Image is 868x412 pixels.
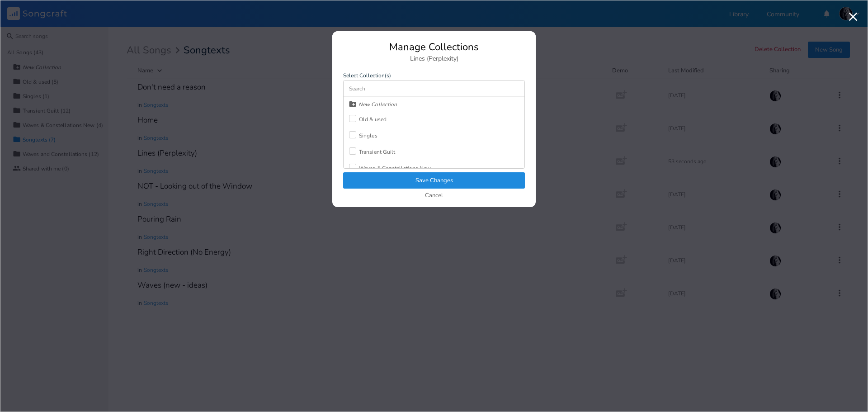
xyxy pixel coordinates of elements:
[343,42,525,52] div: Manage Collections
[359,166,431,171] div: Waves & Constellations New
[359,133,377,138] div: Singles
[359,102,397,107] div: New Collection
[344,81,524,97] input: Search
[359,149,396,155] div: Transient Guilt
[343,56,525,62] div: Lines (Perplexity)
[425,192,443,200] button: Cancel
[343,172,525,189] button: Save Changes
[343,73,525,78] label: Select Collection(s)
[359,117,387,122] div: Old & used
